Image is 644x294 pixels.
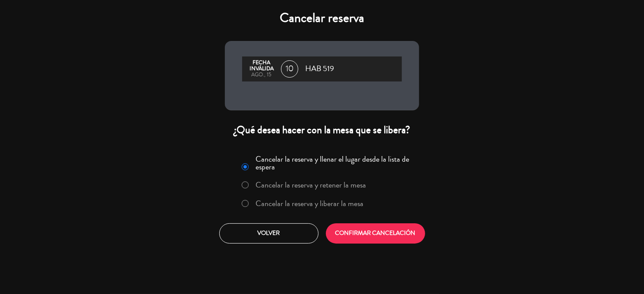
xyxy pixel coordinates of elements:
h4: Cancelar reserva [225,10,419,26]
span: 10 [281,60,298,78]
div: Fecha inválida [246,60,277,72]
div: ago., 15 [246,72,277,78]
button: CONFIRMAR CANCELACIÓN [326,223,425,244]
button: Volver [219,223,319,244]
span: HAB 519 [305,63,334,75]
label: Cancelar la reserva y retener la mesa [256,181,366,189]
label: Cancelar la reserva y liberar la mesa [256,200,364,207]
div: ¿Qué desea hacer con la mesa que se libera? [225,123,419,137]
label: Cancelar la reserva y llenar el lugar desde la lista de espera [256,155,414,171]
